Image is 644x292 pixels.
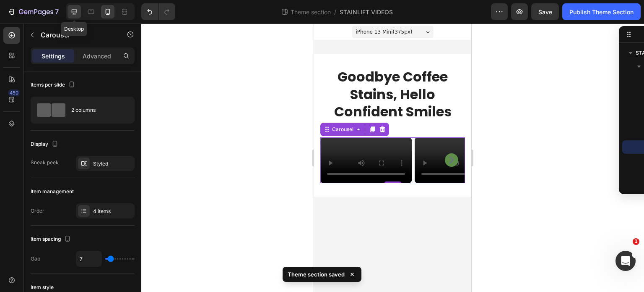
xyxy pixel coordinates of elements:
[615,251,636,271] iframe: Intercom live chat
[83,52,111,61] p: Advanced
[31,255,40,263] div: Gap
[31,284,54,291] div: Item style
[93,208,132,215] div: 4 items
[31,234,73,245] div: Item spacing
[633,238,639,245] span: 1
[531,3,559,20] button: Save
[71,100,122,120] div: 2 columns
[101,114,192,160] video: Video
[334,8,336,16] span: /
[141,3,175,20] div: Undo/Redo
[76,251,101,266] input: Auto
[31,159,59,166] div: Sneak peek
[131,130,144,143] button: Carousel Next Arrow
[538,8,552,16] span: Save
[42,52,65,61] p: Settings
[289,8,332,16] span: Theme section
[41,30,112,40] p: Carousel
[16,102,41,110] div: Carousel
[31,139,60,150] div: Display
[31,207,44,215] div: Order
[31,79,77,91] div: Items per slide
[569,8,634,16] div: Publish Theme Section
[340,8,393,16] span: STAINLIFT VIDEOS
[288,270,345,279] p: Theme section saved
[31,188,74,195] div: Item management
[3,3,62,20] button: 7
[55,7,59,17] p: 7
[562,3,641,20] button: Publish Theme Section
[314,24,471,292] iframe: To enrich screen reader interactions, please activate Accessibility in Grammarly extension settings
[93,160,132,168] div: Styled
[8,89,20,96] div: 450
